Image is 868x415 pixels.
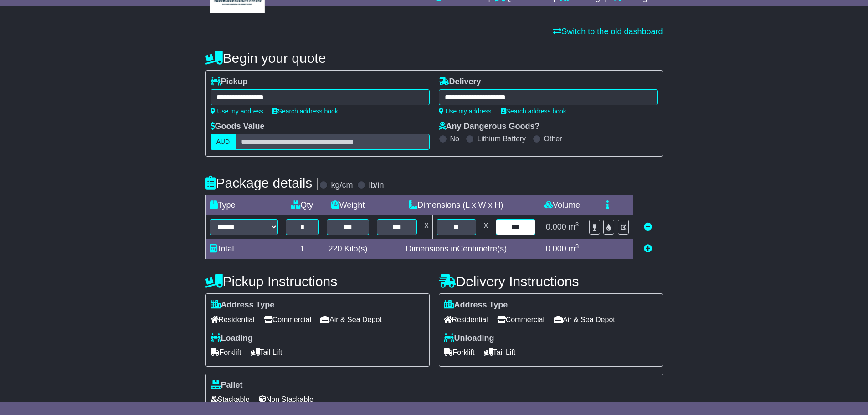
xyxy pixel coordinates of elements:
td: Dimensions (L x W x H) [373,195,539,215]
sup: 3 [575,243,579,250]
label: Address Type [211,300,275,310]
td: Dimensions in Centimetre(s) [373,239,539,259]
td: Weight [323,195,373,215]
label: Other [544,134,562,143]
span: Air & Sea Depot [554,313,615,327]
td: Kilo(s) [323,239,373,259]
span: Forklift [211,345,241,359]
td: Volume [539,195,585,215]
td: Qty [282,195,323,215]
h4: Package details | [205,175,320,190]
a: Use my address [439,108,492,115]
span: Air & Sea Depot [320,313,382,327]
span: Tail Lift [251,345,282,359]
span: Residential [211,313,255,327]
span: Tail Lift [484,345,516,359]
a: Remove this item [644,222,652,231]
span: Commercial [264,313,311,327]
label: Address Type [444,300,508,310]
td: 1 [282,239,323,259]
a: Search address book [501,108,566,115]
a: Use my address [211,108,263,115]
label: Delivery [439,77,481,87]
a: Add new item [644,244,652,253]
span: Stackable [211,392,250,406]
label: No [450,134,459,143]
td: Type [205,195,282,215]
label: Pickup [211,77,248,87]
span: Non Stackable [259,392,313,406]
label: Goods Value [211,122,265,132]
a: Switch to the old dashboard [553,27,663,36]
span: Residential [444,313,488,327]
span: m [569,244,579,253]
span: 220 [329,244,342,253]
label: AUD [211,134,236,150]
label: lb/in [369,180,384,190]
span: 0.000 [546,222,566,231]
sup: 3 [575,221,579,228]
td: x [421,215,432,239]
a: Search address book [272,108,338,115]
span: Forklift [444,345,475,359]
label: Lithium Battery [477,134,526,143]
label: Loading [211,333,253,343]
label: kg/cm [331,180,353,190]
span: 0.000 [546,244,566,253]
label: Unloading [444,333,494,343]
h4: Begin your quote [205,51,663,66]
h4: Delivery Instructions [439,274,663,289]
h4: Pickup Instructions [205,274,430,289]
span: Commercial [497,313,544,327]
label: Any Dangerous Goods? [439,122,540,132]
label: Pallet [211,380,243,390]
span: m [569,222,579,231]
td: Total [205,239,282,259]
td: x [480,215,492,239]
